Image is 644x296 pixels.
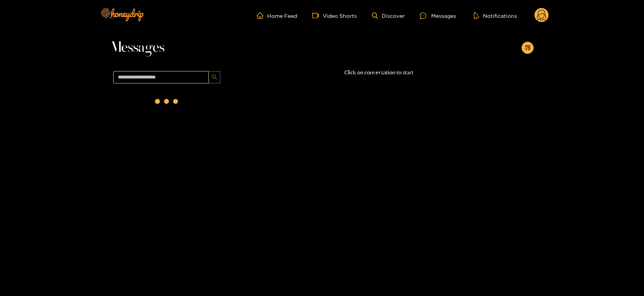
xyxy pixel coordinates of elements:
[420,11,456,20] div: Messages
[110,39,164,57] span: Messages
[257,12,297,19] a: Home Feed
[257,12,267,19] span: home
[372,13,405,19] a: Discover
[525,45,531,51] span: appstore-add
[208,71,220,83] button: search
[312,12,357,19] a: Video Shorts
[471,12,519,19] button: Notifications
[522,42,534,54] button: appstore-add
[224,68,534,77] p: Click on conversation to start
[312,12,323,19] span: video-camera
[212,74,217,81] span: search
